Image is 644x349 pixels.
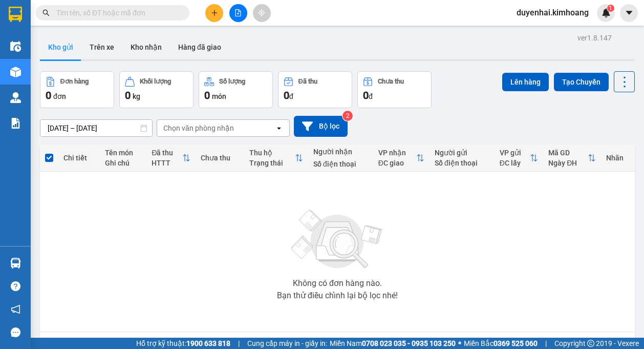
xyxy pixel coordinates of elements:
[607,5,614,12] sup: 1
[40,71,114,108] button: Đơn hàng0đơn
[238,338,240,349] span: |
[378,149,416,157] div: VP nhận
[289,92,293,100] span: đ
[502,73,549,91] button: Lên hàng
[363,89,369,101] span: 0
[435,149,489,157] div: Người gửi
[357,71,432,108] button: Chưa thu0đ
[464,338,538,349] span: Miền Bắc
[543,145,601,172] th: Toggle SortBy
[133,92,140,100] span: kg
[313,148,368,156] div: Người nhận
[286,203,389,275] img: svg+xml;base64,PHN2ZyBjbGFzcz0ibGlzdC1wbHVnX19zdmciIHhtbG5zPSJodHRwOi8vd3d3LnczLm9yZy8yMDAwL3N2Zy...
[42,9,50,16] span: search
[435,159,489,167] div: Số điện thoại
[373,145,430,172] th: Toggle SortBy
[170,35,229,59] button: Hàng đã giao
[495,145,543,172] th: Toggle SortBy
[46,89,51,101] span: 0
[229,4,247,22] button: file-add
[63,154,95,162] div: Chi tiết
[105,159,142,167] div: Ghi chú
[11,304,20,314] span: notification
[378,159,416,167] div: ĐC giao
[10,258,21,269] img: warehouse-icon
[247,338,327,349] span: Cung cấp máy in - giấy in:
[500,159,530,167] div: ĐC lấy
[146,145,196,172] th: Toggle SortBy
[362,339,456,347] strong: 0708 023 035 - 0935 103 250
[577,32,612,44] div: ver 1.8.147
[548,149,588,157] div: Mã GD
[10,41,21,52] img: warehouse-icon
[313,160,368,168] div: Số điện thoại
[122,35,170,59] button: Kho nhận
[212,92,226,100] span: món
[330,338,456,349] span: Miền Nam
[60,78,89,85] div: Đơn hàng
[258,9,265,16] span: aim
[508,6,597,19] span: duyenhai.kimhoang
[277,292,398,300] div: Bạn thử điều chỉnh lại bộ lọc nhé!
[204,89,210,101] span: 0
[458,341,461,345] span: ⚪️
[369,92,373,100] span: đ
[119,71,194,108] button: Khối lượng0kg
[152,149,182,157] div: Đã thu
[10,118,21,129] img: solution-icon
[249,149,295,157] div: Thu hộ
[40,35,81,59] button: Kho gửi
[554,73,609,91] button: Tạo Chuyến
[298,78,317,85] div: Đã thu
[11,281,20,291] span: question-circle
[56,7,177,18] input: Tìm tên, số ĐT hoặc mã đơn
[244,145,308,172] th: Toggle SortBy
[125,89,131,101] span: 0
[620,4,638,22] button: caret-down
[606,154,630,162] div: Nhãn
[186,339,230,347] strong: 1900 633 818
[152,159,182,167] div: HTTT
[105,149,142,157] div: Tên món
[205,4,223,22] button: plus
[10,67,21,77] img: warehouse-icon
[545,338,547,349] span: |
[136,338,230,349] span: Hỗ trợ kỹ thuật:
[293,279,382,288] div: Không có đơn hàng nào.
[284,89,289,101] span: 0
[500,149,530,157] div: VP gửi
[378,78,404,85] div: Chưa thu
[602,8,611,17] img: icon-new-feature
[199,71,273,108] button: Số lượng0món
[548,159,588,167] div: Ngày ĐH
[140,78,171,85] div: Khối lượng
[278,71,352,108] button: Đã thu0đ
[587,340,594,347] span: copyright
[249,159,295,167] div: Trạng thái
[609,5,612,12] span: 1
[201,154,239,162] div: Chưa thu
[342,111,353,121] sup: 2
[81,35,122,59] button: Trên xe
[10,92,21,103] img: warehouse-icon
[253,4,271,22] button: aim
[211,9,218,16] span: plus
[294,116,348,137] button: Bộ lọc
[275,124,283,132] svg: open
[163,123,234,133] div: Chọn văn phòng nhận
[40,120,152,136] input: Select a date range.
[625,8,634,17] span: caret-down
[234,9,242,16] span: file-add
[53,92,66,100] span: đơn
[11,327,20,337] span: message
[9,7,22,22] img: logo-vxr
[219,78,245,85] div: Số lượng
[493,339,538,347] strong: 0369 525 060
